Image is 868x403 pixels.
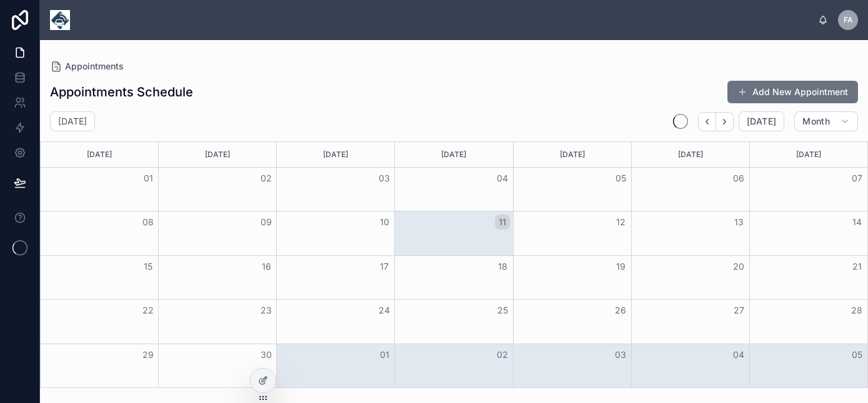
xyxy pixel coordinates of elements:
[377,347,392,362] button: 01
[731,347,746,362] button: 04
[259,171,274,186] button: 02
[141,259,156,274] button: 15
[495,303,510,318] button: 25
[50,10,70,30] img: App logo
[739,111,784,131] button: [DATE]
[377,215,392,230] button: 10
[849,303,864,318] button: 28
[65,60,124,73] span: Appointments
[259,259,274,274] button: 16
[141,303,156,318] button: 22
[731,259,746,274] button: 20
[613,259,628,274] button: 19
[279,142,392,167] div: [DATE]
[80,18,818,23] div: scrollable content
[377,303,392,318] button: 24
[495,215,510,230] button: 11
[377,171,392,186] button: 03
[849,347,864,362] button: 05
[141,215,156,230] button: 08
[58,115,87,128] h2: [DATE]
[747,116,776,127] span: [DATE]
[40,141,868,388] div: Month View
[613,303,628,318] button: 26
[849,171,864,186] button: 07
[844,15,853,25] span: FA
[716,112,734,131] button: Next
[849,259,864,274] button: 21
[794,111,858,131] button: Month
[397,142,511,167] div: [DATE]
[161,142,274,167] div: [DATE]
[731,171,746,186] button: 06
[141,171,156,186] button: 01
[802,116,830,127] span: Month
[259,215,274,230] button: 09
[516,142,629,167] div: [DATE]
[42,142,156,167] div: [DATE]
[849,215,864,230] button: 14
[495,259,510,274] button: 18
[731,303,746,318] button: 27
[495,347,510,362] button: 02
[634,142,747,167] div: [DATE]
[613,215,628,230] button: 12
[259,347,274,362] button: 30
[731,215,746,230] button: 13
[613,171,628,186] button: 05
[727,81,858,103] button: Add New Appointment
[259,303,274,318] button: 23
[752,142,866,167] div: [DATE]
[50,83,193,101] h1: Appointments Schedule
[495,171,510,186] button: 04
[377,259,392,274] button: 17
[698,112,716,131] button: Back
[50,60,124,73] a: Appointments
[613,347,628,362] button: 03
[141,347,156,362] button: 29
